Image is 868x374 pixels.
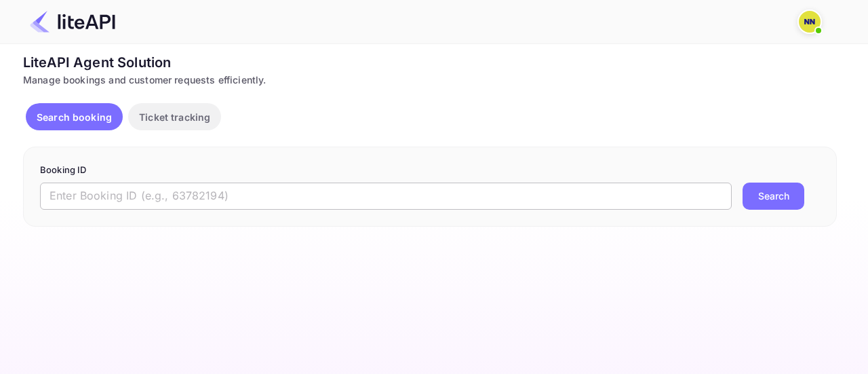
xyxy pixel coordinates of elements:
[23,73,837,87] div: Manage bookings and customer requests efficiently.
[30,11,115,33] img: LiteAPI Logo
[40,164,820,177] p: Booking ID
[743,183,804,210] button: Search
[799,11,821,33] img: N/A N/A
[23,52,837,73] div: LiteAPI Agent Solution
[40,183,732,210] input: Enter Booking ID (e.g., 63782194)
[37,110,112,124] p: Search booking
[139,110,210,124] p: Ticket tracking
